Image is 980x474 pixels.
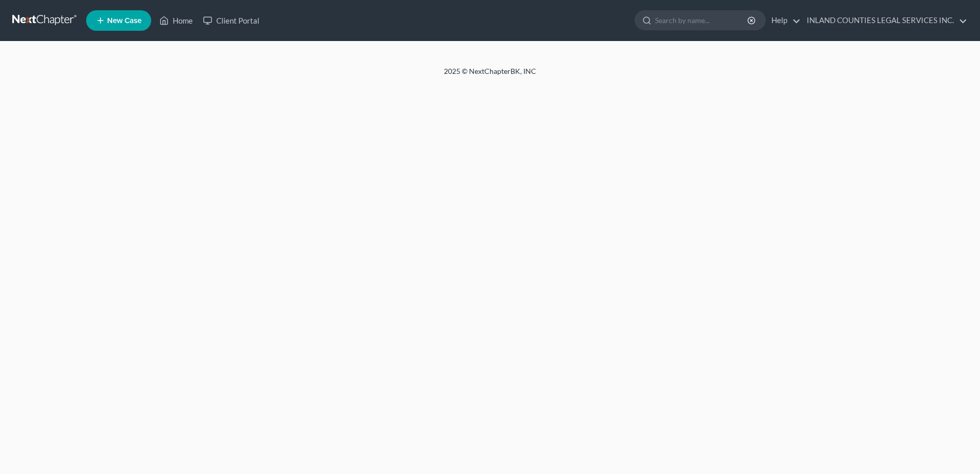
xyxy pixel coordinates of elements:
a: Help [766,11,801,30]
span: New Case [107,17,141,25]
a: Client Portal [198,11,264,30]
input: Search by name... [655,11,749,30]
div: 2025 © NextChapterBK, INC [198,66,782,85]
a: INLAND COUNTIES LEGAL SERVICES INC. [802,11,967,30]
a: Home [154,11,198,30]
